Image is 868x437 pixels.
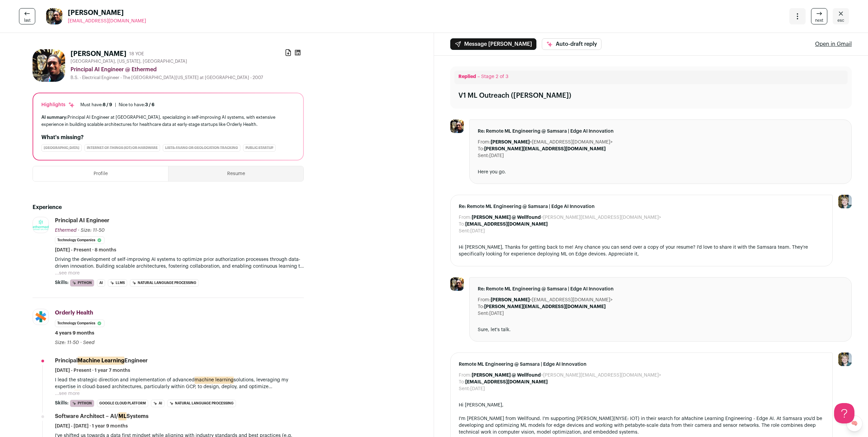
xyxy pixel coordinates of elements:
b: [PERSON_NAME][EMAIL_ADDRESS][DOMAIN_NAME] [484,147,606,151]
img: c6b55976df41269d6bd0f877531de4ef19e632e8f30c710e734f42933f1f1f00.png [33,309,48,325]
mark: machine learning [195,376,234,384]
img: 6494470-medium_jpg [838,353,852,366]
span: [PERSON_NAME] [68,8,146,18]
span: [DATE] - Present · 1 year 7 months [55,367,130,374]
dd: <[PERSON_NAME][EMAIL_ADDRESS][DOMAIN_NAME]> [472,372,661,379]
span: · Size: 11-50 [78,228,105,233]
span: 8 / 9 [103,102,112,107]
span: Seed [83,340,95,345]
img: b853b68c023b2791848e953403ac7e4cae039a7ff4b117b1fd5ce29a12086a85 [450,277,464,291]
button: Message [PERSON_NAME] [450,38,536,50]
div: Software Architect – AI/ Systems [55,413,149,420]
span: 4 years 9 months [55,330,94,337]
span: (NYSE: IOT) in their search for a [614,416,684,421]
span: Ethermed [55,228,77,233]
dd: <[EMAIL_ADDRESS][DOMAIN_NAME]> [491,139,613,146]
dt: From: [459,214,472,221]
div: Sure, let's talk. [478,326,843,333]
div: Hi [PERSON_NAME], Thanks for getting back to me! Any chance you can send over a copy of your resu... [459,244,824,258]
a: last [19,8,35,24]
li: AI [97,279,105,287]
button: Auto-draft reply [542,38,601,50]
div: Public Startup [243,144,276,152]
span: [EMAIL_ADDRESS][DOMAIN_NAME] [68,19,146,23]
button: Profile [33,166,168,181]
li: Python [70,400,94,407]
img: b853b68c023b2791848e953403ac7e4cae039a7ff4b117b1fd5ce29a12086a85 [33,49,65,82]
img: b853b68c023b2791848e953403ac7e4cae039a7ff4b117b1fd5ce29a12086a85 [450,119,464,133]
b: [PERSON_NAME] @ Wellfound [472,373,541,378]
span: [GEOGRAPHIC_DATA], [US_STATE], [GEOGRAPHIC_DATA] [71,59,187,64]
dt: To: [478,146,484,152]
span: Orderly Health [55,310,93,316]
dt: From: [459,372,472,379]
span: – [477,74,480,79]
button: ...see more [55,390,80,397]
a: 🧠 [846,415,863,432]
span: Re: Remote ML Engineering @ Samsara | Edge AI Innovation [459,203,824,210]
span: Skills: [55,400,68,406]
dd: [DATE] [489,152,504,159]
button: ...see more [55,270,80,277]
span: [DATE] - [DATE] · 1 year 9 months [55,423,128,430]
div: Principal AI Engineer at [GEOGRAPHIC_DATA], specializing in self-improving AI systems, with exten... [41,114,295,128]
button: Open dropdown [789,8,806,24]
div: Highlights [41,101,75,108]
span: Remote ML Engineering @ Samsara | Edge AI Innovation [459,361,824,368]
li: Python [70,279,94,287]
mark: Machine Learning [78,357,124,365]
div: Must have: [80,102,112,108]
div: I'm [PERSON_NAME] from Wellfound. I'm supporting [PERSON_NAME] Machine Learning Engineering - Edg... [459,415,824,436]
span: Size: 11-50 [55,340,79,345]
span: 3 / 6 [145,102,155,107]
dt: Sent: [459,228,470,234]
dd: [DATE] [470,385,485,392]
dt: Sent: [459,385,470,392]
div: B.S. - Electrical Engineer - The [GEOGRAPHIC_DATA][US_STATE] at [GEOGRAPHIC_DATA] - 2007 [71,75,304,80]
a: Open in Gmail [815,40,852,48]
li: LLMs [108,279,127,287]
ul: | [80,102,155,108]
button: Resume [169,166,303,181]
dd: <[EMAIL_ADDRESS][DOMAIN_NAME]> [491,297,613,303]
a: [EMAIL_ADDRESS][DOMAIN_NAME] [68,18,146,24]
span: last [24,18,31,23]
span: next [815,18,823,23]
span: Stage 2 of 3 [481,74,508,79]
iframe: Help Scout Beacon - Open [834,403,854,423]
h1: [PERSON_NAME] [71,49,126,59]
p: Driving the development of self-improving AI systems to optimize prior authorization processes th... [55,256,304,270]
h2: What's missing? [41,133,295,141]
div: V1 ML Outreach ([PERSON_NAME]) [458,91,571,100]
div: Lists: FAANG or Geolocation Tracking [163,144,240,152]
span: AI summary: [41,115,67,119]
li: Technology Companies [55,236,104,244]
mark: ML [74,390,80,397]
dt: To: [478,303,484,310]
span: [DATE] - Present · 8 months [55,247,116,253]
b: [PERSON_NAME] @ Wellfound [472,215,541,220]
img: b853b68c023b2791848e953403ac7e4cae039a7ff4b117b1fd5ce29a12086a85 [46,8,62,24]
li: Technology Companies [55,320,104,327]
span: Re: Remote ML Engineering @ Samsara | Edge AI Innovation [478,128,843,135]
div: Here you go. [478,169,843,175]
b: [EMAIL_ADDRESS][DOMAIN_NAME] [465,380,548,384]
a: Close [833,8,849,24]
img: 6494470-medium_jpg [838,195,852,208]
div: Principal AI Engineer @ Ethermed [71,65,304,74]
dt: To: [459,379,465,385]
div: 18 YOE [129,51,144,57]
b: [EMAIL_ADDRESS][DOMAIN_NAME] [465,222,548,227]
div: Principal AI Engineer [55,217,110,224]
dt: Sent: [478,152,489,159]
b: [PERSON_NAME] [491,140,530,145]
span: Re: Remote ML Engineering @ Samsara | Edge AI Innovation [478,286,843,292]
span: Skills: [55,279,68,286]
div: Internet of Things (IoT) or Hardware [84,144,160,152]
h2: Experience [33,203,304,211]
mark: ML [118,412,126,420]
dd: [DATE] [489,310,504,317]
dt: From: [478,297,491,303]
b: [PERSON_NAME][EMAIL_ADDRESS][DOMAIN_NAME] [484,304,606,309]
li: Natural Language Processing [130,279,199,287]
